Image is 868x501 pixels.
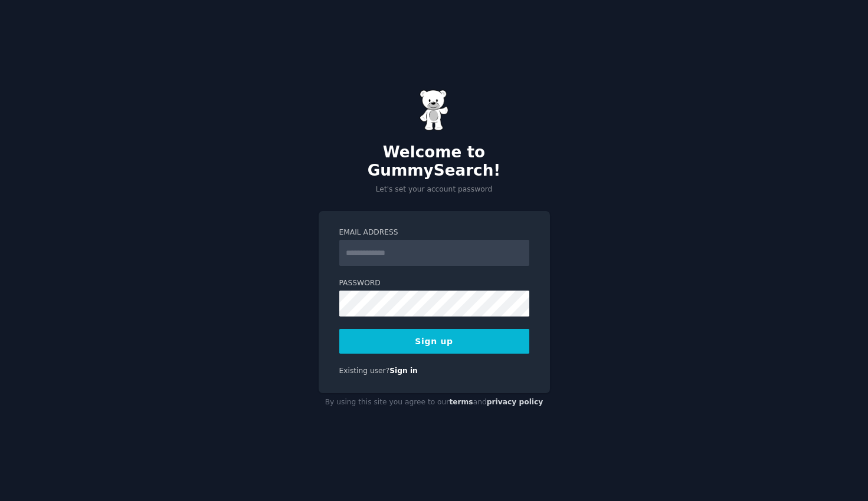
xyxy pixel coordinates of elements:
[449,398,473,406] a: terms
[339,228,529,238] label: Email Address
[487,398,543,406] a: privacy policy
[389,367,418,375] a: Sign in
[339,329,529,354] button: Sign up
[420,90,449,131] img: Gummy Bear
[319,143,550,180] h2: Welcome to GummySearch!
[319,184,550,195] p: Let's set your account password
[339,367,390,375] span: Existing user?
[339,278,529,289] label: Password
[319,393,550,412] div: By using this site you agree to our and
